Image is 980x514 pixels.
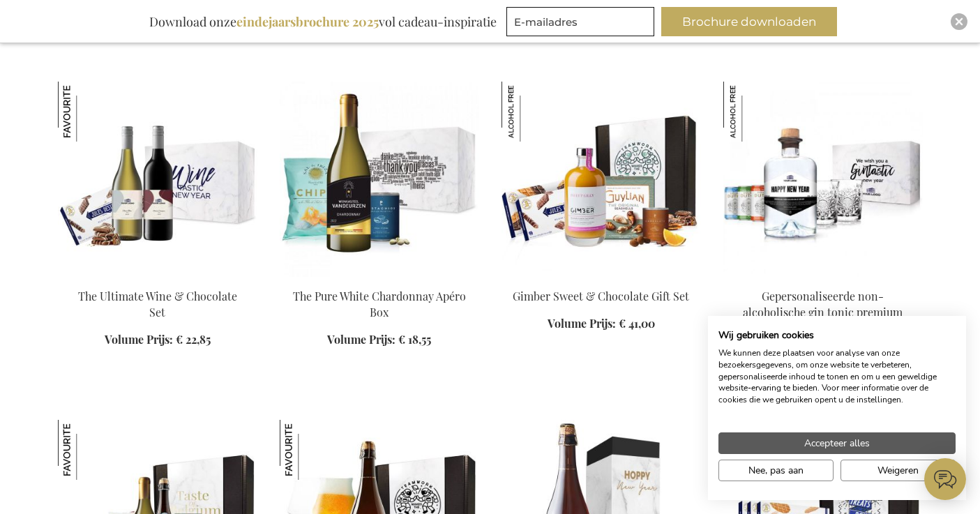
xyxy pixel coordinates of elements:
[619,316,655,331] span: € 41,00
[236,13,379,30] b: eindejaarsbrochure 2025
[548,316,616,331] span: Volume Prijs:
[58,271,257,285] a: Beer Apéro Gift Box The Ultimate Wine & Chocolate Set
[502,271,701,285] a: Gimber Sweet & Chocolate Gift Set Gimber Sweet & Chocolate Gift Set
[176,332,211,347] span: € 22,85
[743,289,903,335] a: Gepersonaliseerde non-alcoholische gin tonic premium Set
[951,13,967,30] div: Close
[502,82,561,142] img: Gimber Sweet & Chocolate Gift Set
[502,82,701,277] img: Gimber Sweet & Chocolate Gift Set
[661,7,837,36] button: Brochure downloaden
[327,332,431,348] a: Volume Prijs: € 18,55
[723,82,923,277] img: Gepersonaliseerde non-alcoholische gin tonic premium Set
[58,420,118,480] img: Taste Of Belgium Gift Set
[718,347,956,406] p: We kunnen deze plaatsen voor analyse van onze bezoekersgegevens, om onze website te verbeteren, g...
[327,332,395,347] span: Volume Prijs:
[723,82,783,142] img: Gepersonaliseerde non-alcoholische gin tonic premium Set
[924,458,966,500] iframe: belco-activator-frame
[105,332,211,348] a: Volume Prijs: € 22,85
[718,329,956,342] h2: Wij gebruiken cookies
[877,463,919,478] span: Weigeren
[398,332,431,347] span: € 18,55
[143,7,503,36] div: Download onze vol cadeau-inspiratie
[718,432,956,454] button: Accepteer alle cookies
[718,460,834,481] button: Pas cookie voorkeuren aan
[293,289,466,319] a: The Pure White Chardonnay Apéro Box
[506,7,658,40] form: marketing offers and promotions
[723,271,923,285] a: Gepersonaliseerde non-alcoholische gin tonic premium Set Gepersonaliseerde non-alcoholische gin t...
[280,82,479,277] img: The Pure White Chardonnay Apéro Box
[280,420,340,480] img: Fourchette Bier Gift Box
[58,82,257,277] img: Beer Apéro Gift Box
[105,332,173,347] span: Volume Prijs:
[955,17,963,26] img: Close
[506,7,654,36] input: E-mailadres
[280,271,479,285] a: The Pure White Chardonnay Apéro Box
[513,289,689,303] a: Gimber Sweet & Chocolate Gift Set
[804,436,870,451] span: Accepteer alles
[58,82,118,142] img: The Ultimate Wine & Chocolate Set
[548,316,655,332] a: Volume Prijs: € 41,00
[748,463,804,478] span: Nee, pas aan
[78,289,237,319] a: The Ultimate Wine & Chocolate Set
[840,460,956,481] button: Alle cookies weigeren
